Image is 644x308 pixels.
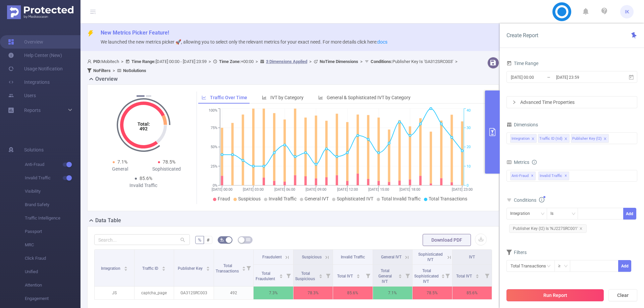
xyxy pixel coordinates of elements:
div: General [97,166,144,173]
a: Reports [24,104,41,117]
b: PID: [93,59,101,64]
i: icon: caret-down [476,275,479,278]
i: icon: caret-down [319,275,323,278]
span: Fraudulent [262,255,282,259]
tspan: 40 [467,109,471,113]
span: Total Fraudulent [256,271,276,281]
a: Overview [8,35,43,49]
i: icon: close [564,137,568,141]
tspan: 10 [467,164,471,169]
tspan: [DATE] 03:00 [243,187,264,192]
div: Is [550,208,558,219]
tspan: [DATE] 00:00 [212,187,232,192]
tspan: 50% [211,145,217,149]
i: icon: down [572,212,576,217]
span: 78.5% [163,159,175,165]
span: We launched the new metrics picker 🚀, allowing you to select only the relevant metrics for your e... [101,39,387,45]
span: > [453,59,460,64]
span: Attention [25,279,80,292]
span: Anti-Fraud [25,158,80,171]
img: Protected Media [7,5,73,19]
i: icon: caret-up [398,273,402,275]
li: Publisher Key (l2) [571,134,609,143]
i: icon: caret-up [476,273,479,275]
i: icon: caret-down [398,275,402,278]
span: Click Fraud [25,252,80,265]
i: icon: info-circle [539,197,544,202]
i: icon: bg-colors [220,238,224,242]
span: 7.1% [117,159,127,165]
span: Sophisticated IVT [418,252,443,262]
i: icon: table [246,238,250,242]
span: General & Sophisticated IVT by Category [327,95,411,100]
span: 85.6% [140,176,152,181]
b: No Filters [93,68,111,73]
span: Suspicious [238,196,261,201]
span: Passport [25,225,80,238]
i: icon: close [603,137,607,141]
span: Solutions [24,143,44,157]
div: ≥ [558,260,565,271]
span: Invalid Traffic [269,196,297,201]
div: Sort [319,273,323,277]
p: 492 [214,287,254,299]
i: icon: caret-up [162,265,166,267]
button: Add [623,208,636,220]
p: captcha_page [135,287,174,299]
i: icon: line-chart [202,95,206,100]
span: IVT by Category [270,95,304,100]
div: Publisher Key (l2) [572,134,602,143]
span: Invalid Traffic [341,255,365,259]
tspan: 75% [211,126,217,130]
span: Anti-Fraud [510,172,536,180]
span: Total IVT [456,274,473,279]
span: Suspicious [302,255,322,259]
span: > [111,68,117,73]
div: Sort [242,265,246,269]
a: Help Center (New) [8,49,62,62]
i: icon: caret-up [356,273,360,275]
p: 78.5% [413,287,452,299]
span: > [307,59,314,64]
span: Engagement [25,292,80,305]
i: icon: close [531,137,535,141]
button: 1 [137,96,145,97]
i: icon: close [579,227,583,230]
input: Search... [94,234,190,245]
div: Sophisticated [144,166,190,173]
div: Traffic ID (tid) [539,134,562,143]
span: Total Transactions [429,196,467,201]
div: icon: rightAdvanced Time Properties [507,97,637,108]
p: GA312SRC003 [174,287,214,299]
span: New Metrics Picker Feature! [101,29,169,36]
i: icon: user [87,59,93,64]
li: Integration [510,134,537,143]
span: Total Transactions [216,263,240,273]
span: Fraud [218,196,230,201]
span: Total Sophisticated IVT [414,268,439,284]
span: Traffic Intelligence [25,211,80,225]
i: Filter menu [443,265,452,286]
h2: Data Table [95,217,121,225]
a: docs [377,39,387,45]
span: Unified [25,265,80,279]
span: # [207,237,210,243]
span: General IVT [305,196,329,201]
i: icon: caret-down [206,268,210,270]
div: Sort [162,265,166,269]
i: Filter menu [244,250,253,286]
i: icon: bar-chart [262,95,267,100]
button: Add [618,260,631,272]
button: Clear [608,289,637,301]
span: Time Range [506,61,538,66]
p: 85.6% [452,287,492,299]
b: No Time Dimensions [320,59,358,64]
h2: Overview [95,75,118,83]
tspan: 0 [467,183,469,188]
span: Sophisticated IVT [337,196,373,201]
div: Invalid Traffic [120,182,167,189]
button: 2 [146,96,151,97]
tspan: [DATE] 12:00 [337,187,358,192]
tspan: 20 [467,145,471,149]
span: Traffic ID [142,266,159,271]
